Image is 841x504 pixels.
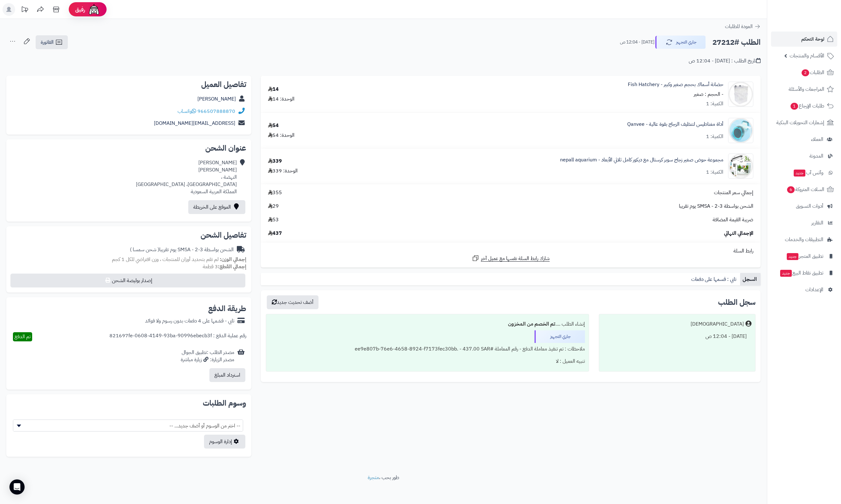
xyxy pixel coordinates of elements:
[771,199,837,214] a: أدوات التسويق
[88,3,100,16] img: ai-face.png
[268,158,282,165] div: 339
[786,252,823,261] span: تطبيق المتجر
[268,189,282,196] span: 355
[268,167,298,175] div: الوحدة: 339
[771,282,837,297] a: الإعدادات
[508,320,555,328] b: تم الخصم من المخزون
[75,6,85,13] span: رفيق
[41,38,54,46] span: الفاتورة
[787,253,798,260] span: جديد
[718,298,756,306] h3: سجل الطلب
[178,107,196,115] span: واتساب
[620,39,654,45] small: [DATE] - 12:04 ص
[270,343,585,355] div: ملاحظات : تم تنفيذ معاملة الدفع - رقم المعاملة #ee9e807b-76e6-4658-8924-f7173fec30bb. - 437.00 SAR
[627,121,723,128] a: أداة مغناطيس لتنظيف الزجاج بقوة عالية - Qanvee
[805,285,823,294] span: الإعدادات
[145,317,234,325] div: تابي - قسّمها على 4 دفعات بدون رسوم ولا فوائد
[811,135,823,144] span: العملاء
[798,14,835,27] img: logo-2.png
[270,318,585,330] div: إنشاء الطلب ....
[771,215,837,230] a: التقارير
[771,165,837,180] a: وآتس آبجديد
[728,154,753,179] img: 1724582683-ADA_CubeGa0x1000w-1000x1000q%D8%A8%D8%AB%D9%82p-2000x2000fyjsrymsryn-90x90.jpg
[790,51,824,60] span: الأقسام والمنتجات
[11,231,246,239] h2: تفاصيل الشحن
[780,269,823,277] span: تطبيق نقاط البيع
[790,101,824,110] span: طلبات الإرجاع
[268,86,279,93] div: 14
[181,349,234,363] div: مصدر الطلب :تطبيق الجوال
[267,295,318,309] button: أضف تحديث جديد
[771,65,837,80] a: الطلبات2
[9,479,25,495] div: Open Intercom Messenger
[771,148,837,164] a: المدونة
[197,107,235,115] a: 966507888870
[181,356,234,363] div: مصدر الزيارة: زيارة مباشرة
[10,274,245,287] button: إصدار بوليصة الشحن
[130,246,234,253] div: الشحن بواسطة SMSA - 2-3 يوم تقريبا
[268,96,295,103] div: الوحدة: 14
[771,249,837,264] a: تطبيق المتجرجديد
[706,133,723,140] div: الكمية: 1
[130,246,159,253] span: ( شحن سمسا )
[11,81,246,88] h2: تفاصيل العميل
[771,82,837,97] a: المراجعات والأسئلة
[771,32,837,47] a: لوحة التحكم
[776,118,824,127] span: إشعارات التحويلات البنكية
[268,132,295,139] div: الوحدة: 54
[706,169,723,176] div: الكمية: 1
[13,420,243,432] span: -- اختر من الوسوم أو أضف جديد... --
[793,168,823,177] span: وآتس آب
[794,170,805,177] span: جديد
[218,263,246,270] strong: إجمالي القطع:
[268,203,279,210] span: 29
[15,333,31,340] span: تم الدفع
[270,355,585,368] div: تنبيه العميل : لا
[786,185,824,194] span: السلات المتروكة
[771,98,837,113] a: طلبات الإرجاع1
[203,263,246,270] small: 3 قطعة
[796,202,823,211] span: أدوات التسويق
[771,115,837,130] a: إشعارات التحويلات البنكية
[801,35,824,43] span: لوحة التحكم
[802,69,809,77] span: 2
[268,216,279,223] span: 53
[689,57,761,65] div: تاريخ الطلب : [DATE] - 12:04 ص
[740,273,761,286] a: السجل
[713,216,753,223] span: ضريبة القيمة المضافة
[136,159,237,195] div: [PERSON_NAME] [PERSON_NAME] النهضة ، [GEOGRAPHIC_DATA]، [GEOGRAPHIC_DATA] المملكة العربية السعودية
[728,118,753,143] img: 1681929464-9309662721637597952-90x90.jpg
[154,119,235,127] a: [EMAIL_ADDRESS][DOMAIN_NAME]
[728,82,753,107] img: 1682971703-18d575cf-59c8-4347-8681-353b2e022a7f.89e4d00b6dd6f2c1f1bcf4b0fe341b9f-90x90.jpg
[724,230,753,237] span: الإجمالي النهائي
[11,399,246,407] h2: وسوم الطلبات
[789,85,824,94] span: المراجعات والأسئلة
[560,156,723,164] a: مجموعة حوض صغير زجاج سوبر كرستال مع ديكور كامل ثلاثي الأبعاد - nepall aquarium
[714,189,753,196] span: إجمالي سعر المنتجات
[725,23,753,30] span: العودة للطلبات
[603,330,751,343] div: [DATE] - 12:04 ص
[706,100,723,107] div: الكمية: 1
[691,321,744,328] div: [DEMOGRAPHIC_DATA]
[780,270,792,277] span: جديد
[787,186,795,194] span: 6
[771,265,837,281] a: تطبيق نقاط البيعجديد
[17,3,32,17] a: تحديثات المنصة
[188,200,245,214] a: الموقع على الخريطة
[689,273,740,286] a: تابي : قسمها على دفعات
[771,182,837,197] a: السلات المتروكة6
[785,235,823,244] span: التطبيقات والخدمات
[11,144,246,152] h2: عنوان الشحن
[771,132,837,147] a: العملاء
[36,35,68,49] a: الفاتورة
[481,255,550,262] span: شارك رابط السلة نفسها مع عميل آخر
[209,368,245,382] button: استرداد المبلغ
[655,36,706,49] button: جاري التجهيز
[811,218,823,227] span: التقارير
[197,95,236,103] a: [PERSON_NAME]
[204,435,245,449] a: إدارة الوسوم
[725,23,761,30] a: العودة للطلبات
[220,256,246,263] strong: إجمالي الوزن:
[801,68,824,77] span: الطلبات
[628,81,723,88] a: حضانة أسماك بحجم صغير وكبير - Fish Hatchery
